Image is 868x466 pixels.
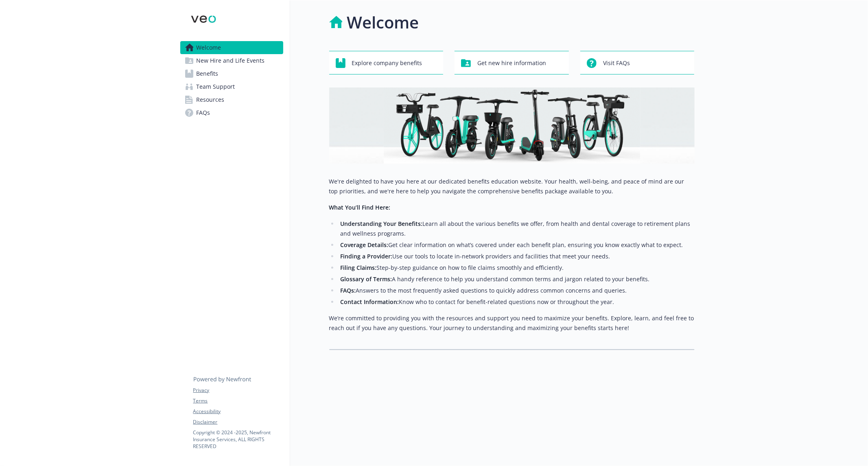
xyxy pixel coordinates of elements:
[197,67,219,80] span: Benefits
[197,54,265,67] span: New Hire and Life Events
[340,220,422,228] strong: Understanding Your Benefits:
[197,93,225,106] span: Resources
[193,418,283,426] a: Disclaimer
[197,80,235,93] span: Team Support
[455,51,569,74] button: Get new hire information
[340,264,376,271] strong: Filing Claims:
[193,408,283,415] a: Accessibility
[338,252,695,261] li: Use our tools to locate in-network providers and facilities that meet your needs.
[477,55,546,71] span: Get new hire information
[338,274,695,284] li: A handy reference to help you understand common terms and jargon related to your benefits.
[180,54,283,67] a: New Hire and Life Events
[193,429,283,450] p: Copyright © 2024 - 2025 , Newfront Insurance Services, ALL RIGHTS RESERVED
[338,263,695,273] li: Step-by-step guidance on how to file claims smoothly and efficiently.
[193,397,283,405] a: Terms
[580,51,695,74] button: Visit FAQs
[180,67,283,80] a: Benefits
[340,275,392,283] strong: Glossary of Terms:
[338,240,695,250] li: Get clear information on what’s covered under each benefit plan, ensuring you know exactly what t...
[329,313,695,333] p: We’re committed to providing you with the resources and support you need to maximize your benefit...
[352,55,422,71] span: Explore company benefits
[193,387,283,394] a: Privacy
[340,241,388,249] strong: Coverage Details:
[347,10,419,35] h1: Welcome
[338,286,695,295] li: Answers to the most frequently asked questions to quickly address common concerns and queries.
[329,51,444,74] button: Explore company benefits
[340,287,356,294] strong: FAQs:
[329,203,391,211] strong: What You’ll Find Here:
[329,88,695,164] img: overview page banner
[603,55,630,71] span: Visit FAQs
[197,106,210,119] span: FAQs
[340,298,399,306] strong: Contact Information:
[180,41,283,54] a: Welcome
[338,219,695,238] li: Learn all about the various benefits we offer, from health and dental coverage to retirement plan...
[197,41,221,54] span: Welcome
[180,80,283,93] a: Team Support
[338,297,695,307] li: Know who to contact for benefit-related questions now or throughout the year.
[180,106,283,119] a: FAQs
[340,252,392,260] strong: Finding a Provider:
[180,93,283,106] a: Resources
[329,177,695,196] p: We're delighted to have you here at our dedicated benefits education website. Your health, well-b...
